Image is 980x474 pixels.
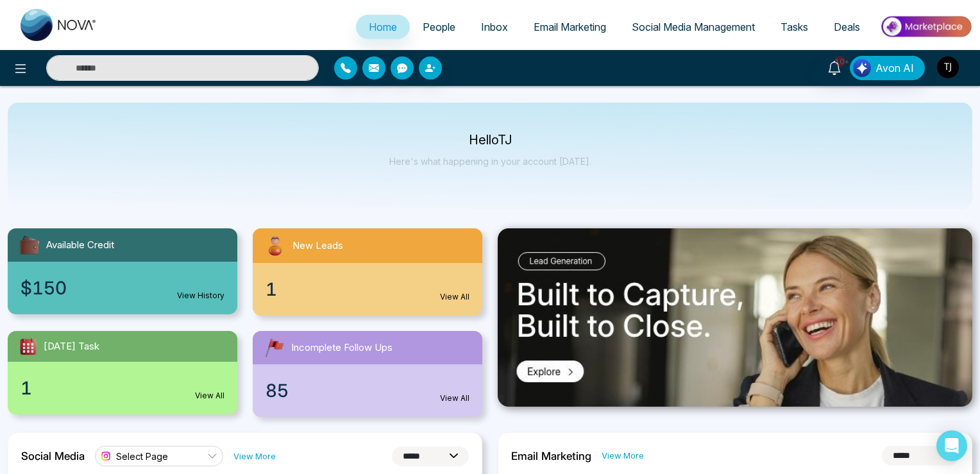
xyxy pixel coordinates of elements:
[781,21,808,33] span: Tasks
[195,390,224,402] a: View All
[937,56,959,78] img: User Avatar
[410,15,468,39] a: People
[819,56,850,78] a: 10+
[389,156,591,167] p: Here's what happening in your account [DATE].
[18,336,38,357] img: todayTask.svg
[768,15,821,39] a: Tasks
[440,291,469,303] a: View All
[369,21,397,33] span: Home
[44,339,99,354] span: [DATE] Task
[99,450,112,462] img: instagram
[245,331,490,417] a: Incomplete Follow Ups85View All
[936,430,967,461] div: Open Intercom Messenger
[292,239,343,253] span: New Leads
[632,21,755,33] span: Social Media Management
[263,233,287,258] img: newLeads.svg
[468,15,521,39] a: Inbox
[245,228,490,316] a: New Leads1View All
[46,238,114,253] span: Available Credit
[21,9,97,41] img: Nova CRM Logo
[498,228,972,407] img: .
[834,21,860,33] span: Deals
[875,60,914,76] span: Avon AI
[850,56,925,80] button: Avon AI
[853,59,871,77] img: Lead Flow
[619,15,768,39] a: Social Media Management
[233,450,276,462] a: View More
[602,450,644,462] a: View More
[481,21,508,33] span: Inbox
[21,375,32,402] span: 1
[18,233,41,257] img: availableCredit.svg
[356,15,410,39] a: Home
[389,135,591,146] p: Hello TJ
[21,275,67,301] span: $150
[263,336,286,359] img: followUps.svg
[511,450,591,462] h2: Email Marketing
[266,276,277,303] span: 1
[177,290,224,301] a: View History
[521,15,619,39] a: Email Marketing
[21,450,85,462] h2: Social Media
[834,56,846,67] span: 10+
[266,377,289,404] span: 85
[116,450,168,462] span: Select Page
[291,341,393,355] span: Incomplete Follow Ups
[440,393,469,404] a: View All
[423,21,455,33] span: People
[879,12,972,41] img: Market-place.gif
[534,21,606,33] span: Email Marketing
[821,15,873,39] a: Deals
